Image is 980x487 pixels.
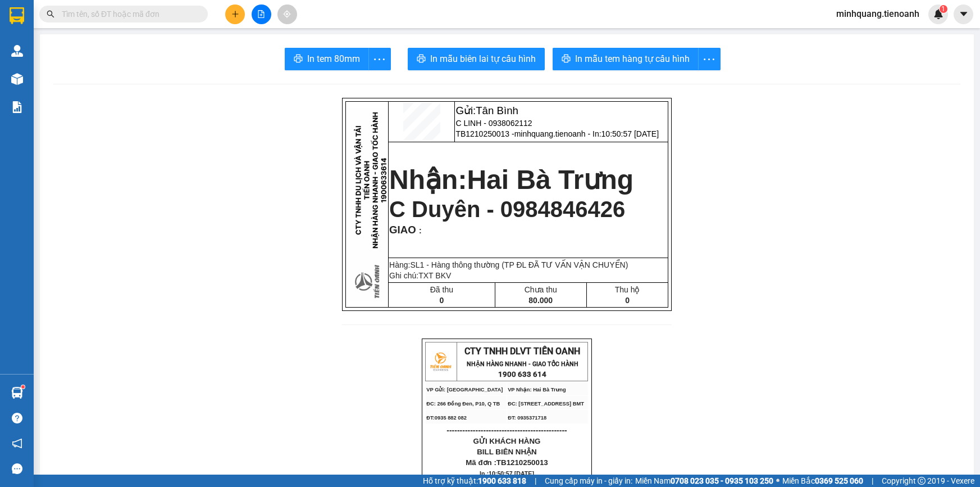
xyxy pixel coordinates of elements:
[562,54,571,65] span: printer
[389,165,633,195] strong: Nhận:
[575,52,690,66] span: In mẫu tem hàng tự cấu hình
[941,5,945,13] span: 1
[933,9,943,19] img: icon-new-feature
[467,360,578,368] strong: NHẬN HÀNG NHANH - GIAO TỐC HÀNH
[615,285,640,294] span: Thu hộ
[389,197,625,222] span: C Duyên - 0984846426
[959,9,969,19] span: caret-down
[439,296,444,305] span: 0
[467,165,633,195] span: Hai Bà Trưng
[11,73,23,85] img: warehouse-icon
[489,470,534,477] span: 10:50:57 [DATE]
[601,129,659,138] span: 10:50:57 [DATE]
[307,52,360,66] span: In tem 80mm
[446,426,567,435] span: ----------------------------------------------
[455,119,532,128] span: C LINH - 0938062112
[815,476,863,485] strong: 0369 525 060
[12,463,22,474] span: message
[545,475,632,487] span: Cung cấp máy in - giấy in:
[423,475,526,487] span: Hỗ trợ kỹ thuật:
[430,285,453,294] span: Đã thu
[408,48,545,70] button: printerIn mẫu biên lai tự cấu hình
[514,129,659,138] span: minhquang.tienoanh - In:
[918,477,926,485] span: copyright
[294,54,303,65] span: printer
[62,8,194,20] input: Tìm tên, số ĐT hoặc mã đơn
[11,101,23,113] img: solution-icon
[508,387,566,393] span: VP Nhận: Hai Bà Trưng
[699,52,720,66] span: more
[426,401,500,407] span: ĐC: 266 Đồng Đen, P10, Q TB
[508,401,584,407] span: ĐC: [STREET_ADDRESS] BMT
[430,52,536,66] span: In mẫu biên lai tự cấu hình
[257,10,265,18] span: file-add
[476,105,518,116] span: Tân Bình
[389,260,628,269] span: Hàng:SL
[368,48,391,70] button: more
[625,296,630,305] span: 0
[283,10,291,18] span: aim
[10,7,24,24] img: logo-vxr
[11,387,23,399] img: warehouse-icon
[231,10,239,18] span: plus
[252,4,271,24] button: file-add
[954,4,973,24] button: caret-down
[496,458,548,467] span: TB1210250013
[47,10,54,18] span: search
[671,476,773,485] strong: 0708 023 035 - 0935 103 250
[525,285,557,294] span: Chưa thu
[698,48,721,70] button: more
[872,475,873,487] span: |
[420,260,628,269] span: 1 - Hàng thông thường (TP ĐL ĐÃ TƯ VẤN VẬN CHUYỂN)
[535,475,536,487] span: |
[466,458,548,467] span: Mã đơn :
[426,348,454,376] img: logo
[478,476,526,485] strong: 1900 633 818
[480,470,534,477] span: In :
[426,415,467,421] span: ĐT:0935 882 082
[477,448,537,456] span: BILL BIÊN NHẬN
[12,438,22,449] span: notification
[455,129,659,138] span: TB1210250013 -
[508,415,546,421] span: ĐT: 0935371718
[389,271,451,280] span: Ghi chú:
[940,5,947,13] sup: 1
[277,4,297,24] button: aim
[416,226,422,235] span: :
[528,296,553,305] span: 80.000
[827,7,928,21] span: minhquang.tienoanh
[369,52,390,66] span: more
[553,48,699,70] button: printerIn mẫu tem hàng tự cấu hình
[464,346,580,357] span: CTY TNHH DLVT TIẾN OANH
[418,271,451,280] span: TXT BKV
[776,479,780,483] span: ⚪️
[498,370,546,378] strong: 1900 633 614
[782,475,863,487] span: Miền Bắc
[635,475,773,487] span: Miền Nam
[285,48,369,70] button: printerIn tem 80mm
[417,54,426,65] span: printer
[12,413,22,423] span: question-circle
[21,385,25,389] sup: 1
[455,105,518,116] span: Gửi:
[225,4,245,24] button: plus
[473,437,541,445] span: GỬI KHÁCH HÀNG
[11,45,23,57] img: warehouse-icon
[426,387,503,393] span: VP Gửi: [GEOGRAPHIC_DATA]
[389,224,416,236] span: GIAO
